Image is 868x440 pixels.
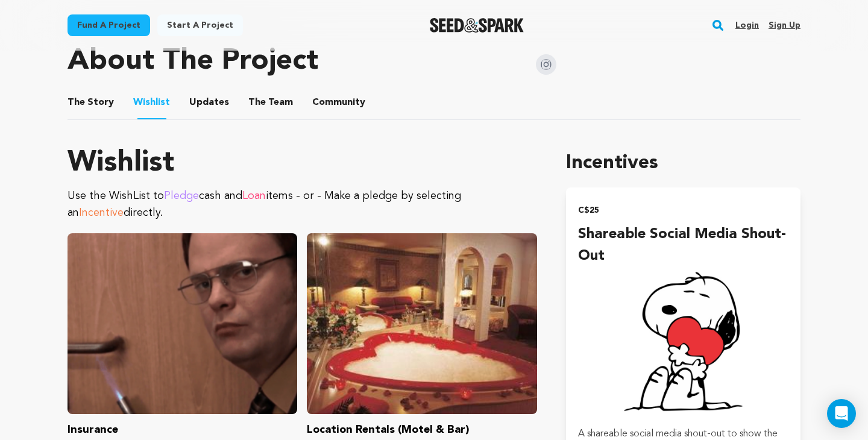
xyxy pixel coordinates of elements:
img: Seed&Spark Instagram Icon [536,54,556,75]
a: Seed&Spark Homepage [430,18,524,33]
h4: Shareable Social Media Shout-Out [578,224,788,267]
span: The [248,95,266,110]
img: incentive [578,267,788,416]
span: Wishlist [133,95,170,110]
h2: C$25 [578,202,788,219]
a: Sign up [769,16,800,35]
span: The [68,95,85,110]
span: Incentive [79,207,124,218]
img: Seed&Spark Logo Dark Mode [430,18,524,33]
span: Story [68,95,114,110]
div: Open Intercom Messenger [827,399,856,428]
a: Fund a project [68,14,150,36]
h1: Incentives [566,149,800,178]
span: Pledge [164,190,199,201]
h1: About The Project [68,47,318,76]
p: Use the WishList to cash and items - or - Make a pledge by selecting an directly. [68,187,537,221]
span: Updates [189,95,229,110]
p: Insurance [68,421,297,438]
span: Community [312,95,365,110]
span: Team [248,95,293,110]
span: Loan [242,190,266,201]
a: Start a project [157,14,243,36]
h1: Wishlist [68,149,537,178]
p: Location Rentals (Motel & Bar) [307,421,536,438]
a: Login [735,16,759,35]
